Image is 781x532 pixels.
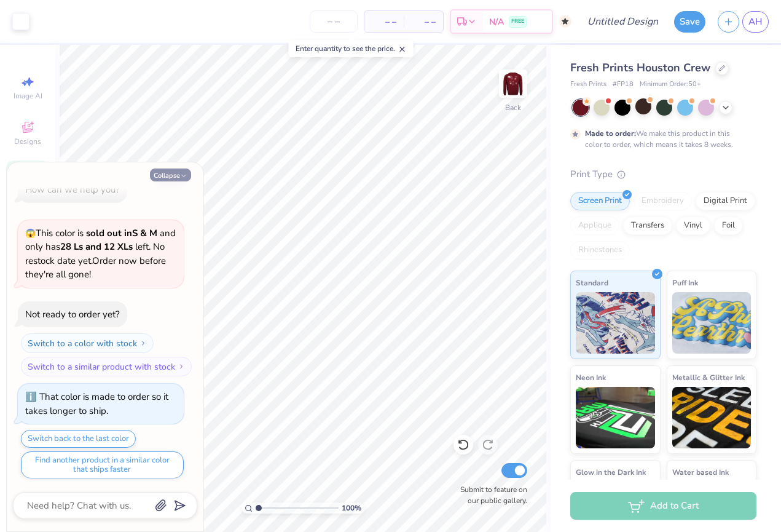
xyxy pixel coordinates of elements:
input: Untitled Design [578,9,668,34]
img: Neon Ink [576,387,655,448]
button: Switch to a similar product with stock [21,357,192,376]
img: Switch to a similar product with stock [178,363,185,370]
strong: sold out in S & M [86,227,157,239]
span: AH [748,15,763,29]
div: Digital Print [696,192,755,210]
button: Save [674,11,705,33]
div: Back [505,102,521,113]
span: This color is and only has left . No restock date yet. Order now before they're all gone! [25,227,176,281]
span: N/A [489,15,504,28]
span: Fresh Prints Houston Crew [570,60,710,75]
span: Fresh Prints [570,79,606,90]
span: Standard [576,276,608,289]
button: Collapse [150,169,191,181]
span: 😱 [25,228,36,239]
span: Minimum Order: 50 + [640,79,701,90]
span: Water based Ink [672,466,729,478]
strong: Made to order: [585,129,636,138]
img: Switch to a color with stock [139,339,147,347]
span: Puff Ink [672,276,698,289]
img: Metallic & Glitter Ink [672,387,752,448]
img: Puff Ink [672,292,752,354]
div: Foil [714,216,743,235]
span: Glow in the Dark Ink [576,466,646,478]
label: Submit to feature on our public gallery. [453,484,527,506]
div: We make this product in this color to order, which means it takes 8 weeks. [585,128,736,150]
div: That color is made to order so it takes longer to ship. [25,391,168,417]
div: Screen Print [570,192,630,210]
span: FREE [511,17,524,26]
a: AH [742,11,769,33]
input: – – [310,10,358,33]
span: Designs [14,137,41,146]
div: Not ready to order yet? [25,308,120,320]
div: How can we help you? [25,183,120,196]
img: Standard [576,292,655,354]
div: Transfers [623,216,672,235]
strong: 28 Ls and 12 XLs [60,240,133,253]
button: Switch back to the last color [21,430,136,448]
div: Rhinestones [570,241,630,260]
span: Image AI [14,91,42,101]
div: Applique [570,216,619,235]
button: Find another product in a similar color that ships faster [21,451,184,478]
div: Enter quantity to see the price. [289,40,414,57]
div: Vinyl [676,216,710,235]
span: – – [372,15,396,28]
button: Switch to a color with stock [21,333,154,353]
span: # FP18 [613,79,634,90]
div: Print Type [570,167,756,181]
span: 100 % [342,502,361,514]
span: Metallic & Glitter Ink [672,371,745,384]
div: Embroidery [634,192,692,210]
img: Back [501,71,525,96]
span: Neon Ink [576,371,606,384]
span: – – [411,15,436,28]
